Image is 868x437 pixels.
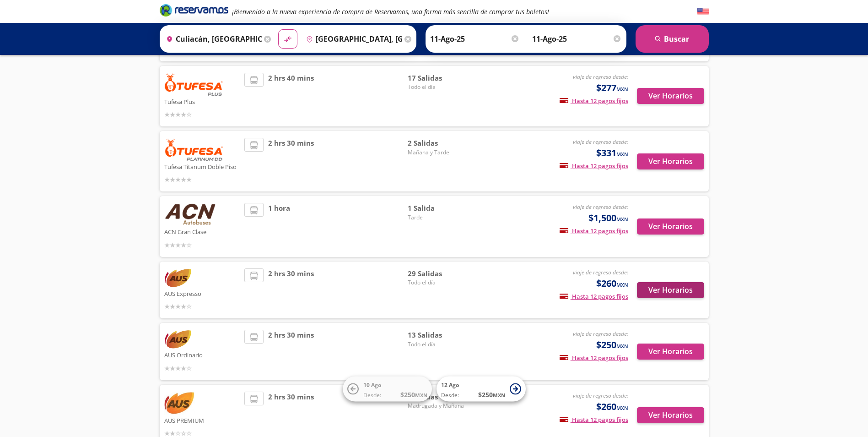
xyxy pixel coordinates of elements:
[363,381,381,389] span: 10 Ago
[268,203,290,250] span: 1 hora
[268,330,314,373] span: 2 hrs 30 mins
[573,203,628,211] em: viaje de regreso desde:
[616,281,628,288] small: MXN
[637,218,704,235] button: Ver Horarios
[164,226,240,237] p: ACN Gran Clase
[636,25,709,53] button: Buscar
[437,377,526,402] button: 12 AgoDesde:$250MXN
[164,73,224,96] img: Tufesa Plus
[637,407,704,423] button: Ver Horarios
[697,6,709,17] button: English
[160,3,228,17] i: Brand Logo
[573,330,628,338] em: viaje de regreso desde:
[560,97,628,105] span: Hasta 12 pagos fijos
[343,377,432,402] button: 10 AgoDesde:$250MXN
[164,161,240,172] p: Tufesa Titanum Doble Piso
[560,292,628,300] span: Hasta 12 pagos fijos
[596,146,628,160] span: $331
[408,213,472,222] span: Tarde
[560,162,628,170] span: Hasta 12 pagos fijos
[164,138,224,161] img: Tufesa Titanum Doble Piso
[164,96,240,107] p: Tufesa Plus
[160,3,228,20] a: Brand Logo
[596,338,628,352] span: $250
[164,268,191,288] img: AUS Expresso
[573,138,628,146] em: viaje de regreso desde:
[400,390,427,399] span: $ 250
[478,390,505,399] span: $ 250
[164,203,216,226] img: ACN Gran Clase
[560,354,628,362] span: Hasta 12 pagos fijos
[616,151,628,158] small: MXN
[408,402,472,410] span: Madrugada y Mañana
[408,138,472,148] span: 2 Salidas
[560,227,628,235] span: Hasta 12 pagos fijos
[573,268,628,276] em: viaje de regreso desde:
[408,340,472,349] span: Todo el día
[408,148,472,157] span: Mañana y Tarde
[164,392,195,415] img: AUS PREMIUM
[573,392,628,399] em: viaje de regreso desde:
[441,381,459,389] span: 12 Ago
[441,391,459,399] span: Desde:
[596,400,628,414] span: $260
[493,392,505,399] small: MXN
[616,343,628,350] small: MXN
[408,83,472,91] span: Todo el día
[616,86,628,93] small: MXN
[415,392,427,399] small: MXN
[560,415,628,424] span: Hasta 12 pagos fijos
[637,344,704,360] button: Ver Horarios
[363,391,381,399] span: Desde:
[232,7,549,16] em: ¡Bienvenido a la nueva experiencia de compra de Reservamos, una forma más sencilla de comprar tus...
[616,216,628,223] small: MXN
[268,73,314,120] span: 2 hrs 40 mins
[532,27,622,50] input: Opcional
[408,203,472,213] span: 1 Salida
[164,288,240,299] p: AUS Expresso
[573,73,628,81] em: viaje de regreso desde:
[616,404,628,411] small: MXN
[408,330,472,340] span: 13 Salidas
[596,277,628,290] span: $260
[637,282,704,298] button: Ver Horarios
[268,138,314,185] span: 2 hrs 30 mins
[408,268,472,279] span: 29 Salidas
[164,330,191,349] img: AUS Ordinario
[302,27,402,50] input: Buscar Destino
[408,73,472,83] span: 17 Salidas
[430,27,520,50] input: Elegir Fecha
[637,153,704,169] button: Ver Horarios
[408,279,472,287] span: Todo el día
[588,211,628,225] span: $1,500
[596,81,628,95] span: $277
[637,88,704,104] button: Ver Horarios
[268,268,314,312] span: 2 hrs 30 mins
[162,27,262,50] input: Buscar Origen
[164,415,240,426] p: AUS PREMIUM
[164,349,240,360] p: AUS Ordinario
